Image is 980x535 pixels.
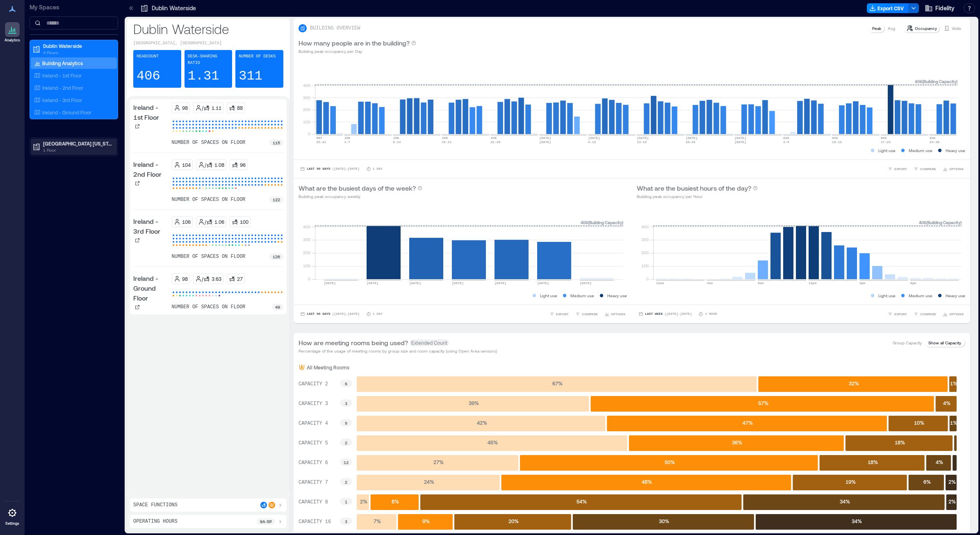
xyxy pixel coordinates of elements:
button: EXPORT [886,165,909,173]
p: Building Analytics [42,60,83,66]
text: [DATE] [686,136,697,140]
p: 100 [240,219,248,225]
text: 8pm [910,281,916,285]
text: 24-30 [930,140,939,144]
text: 24 % [424,479,434,485]
text: CAPACITY 2 [299,381,328,387]
p: Ireland - 2nd Floor [133,159,169,179]
text: [DATE] [367,281,378,285]
p: Ireland - 3rd Floor [133,216,169,236]
text: 8 % [392,499,399,504]
text: CAPACITY 6 [299,460,328,466]
p: Operating Hours [133,518,178,525]
span: EXPORT [894,166,907,171]
text: 8am [758,281,764,285]
p: Settings [5,521,19,526]
text: 39 % [469,400,479,406]
button: Last Week |[DATE]-[DATE] [637,310,693,318]
tspan: 0 [646,276,649,281]
p: 98 [182,105,188,111]
span: OPTIONS [611,312,625,316]
text: [DATE] [539,136,551,140]
p: 1.31 [188,68,219,84]
button: Last 90 Days |[DATE]-[DATE] [299,165,361,173]
tspan: 400 [303,83,310,88]
text: 2 % [948,499,956,504]
text: 17-23 [881,140,891,144]
text: 20 % [508,518,519,524]
tspan: 0 [308,131,310,136]
span: EXPORT [556,312,569,316]
text: CAPACITY 16 [299,519,331,525]
p: number of spaces on floor [172,139,246,146]
text: 4pm [859,281,866,285]
text: AUG [930,136,936,140]
tspan: 0 [308,276,310,281]
p: 406 [137,68,160,84]
text: 1 % [950,420,957,426]
p: My Spaces [30,3,118,11]
p: Building peak occupancy per Hour [637,193,758,200]
text: [DATE] [537,281,549,285]
text: [DATE] [734,140,746,144]
p: How are meeting rooms being used? [299,338,408,348]
button: COMPARE [574,310,599,318]
p: [GEOGRAPHIC_DATA], [GEOGRAPHIC_DATA] [133,40,283,47]
p: 1 Day [373,312,383,316]
p: Headcount [137,53,159,60]
tspan: 200 [303,107,310,112]
p: Number of Desks [239,53,276,60]
p: Medium use [909,147,932,154]
p: What are the busiest hours of the day? [637,183,751,193]
a: Settings [2,503,22,528]
p: Dublin Waterside [152,4,196,12]
tspan: 300 [641,237,649,242]
p: What are the busiest days of the week? [299,183,416,193]
button: Fidelity [922,2,957,15]
tspan: 200 [641,250,649,255]
p: Avg [888,25,895,32]
text: 47 % [743,420,753,426]
text: 6 % [923,479,931,485]
p: 1.08 [214,162,224,168]
text: 67 % [552,380,563,386]
p: All Meeting Rooms [307,364,349,371]
p: Dublin Waterside [133,20,283,37]
text: 27 % [433,459,444,465]
span: COMPARE [920,312,936,316]
text: [DATE] [452,281,464,285]
span: OPTIONS [949,312,964,316]
text: 19 % [846,479,856,485]
p: 1 Floor [43,147,112,153]
text: 30 % [659,518,669,524]
text: 34 % [852,518,862,524]
p: 3.63 [212,275,221,282]
p: Light use [540,292,557,299]
text: 25-31 [316,140,326,144]
text: 13-19 [637,140,647,144]
text: 54 % [577,499,587,504]
p: Medium use [909,292,932,299]
p: Group Capacity [893,339,922,346]
text: 48 % [642,479,652,485]
text: 1-7 [344,140,350,144]
text: CAPACITY 7 [299,480,328,485]
text: 1 % [950,380,957,386]
text: [DATE] [495,281,506,285]
p: number of spaces on floor [172,304,246,310]
p: 49 [275,304,280,310]
text: JUN [490,136,497,140]
span: Extended Count [410,339,449,346]
tspan: 300 [303,95,310,100]
button: OPTIONS [941,310,965,318]
p: BUILDING OVERVIEW [310,25,360,32]
text: 10 % [914,420,924,426]
text: [DATE] [409,281,421,285]
p: 98 [182,275,188,282]
text: [DATE] [580,281,592,285]
button: COMPARE [912,165,938,173]
tspan: 400 [303,224,310,229]
span: EXPORT [894,312,907,316]
button: OPTIONS [603,310,627,318]
text: [DATE] [539,140,551,144]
